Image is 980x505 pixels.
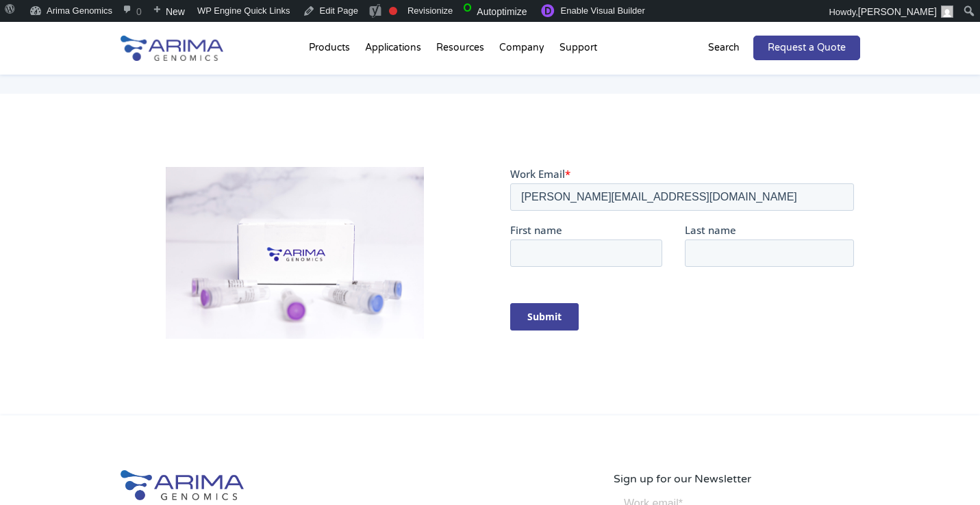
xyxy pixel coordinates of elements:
[166,167,425,339] img: HiC Kit_Arima Genomics_9
[708,39,740,57] p: Search
[753,36,860,60] a: Request a Quote
[121,470,244,500] img: Arima-Genomics-logo
[858,6,937,17] span: [PERSON_NAME]
[389,7,397,15] div: Focus keyphrase not set
[510,167,859,342] iframe: Form 0
[614,470,860,488] p: Sign up for our Newsletter
[121,36,223,61] img: Arima-Genomics-logo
